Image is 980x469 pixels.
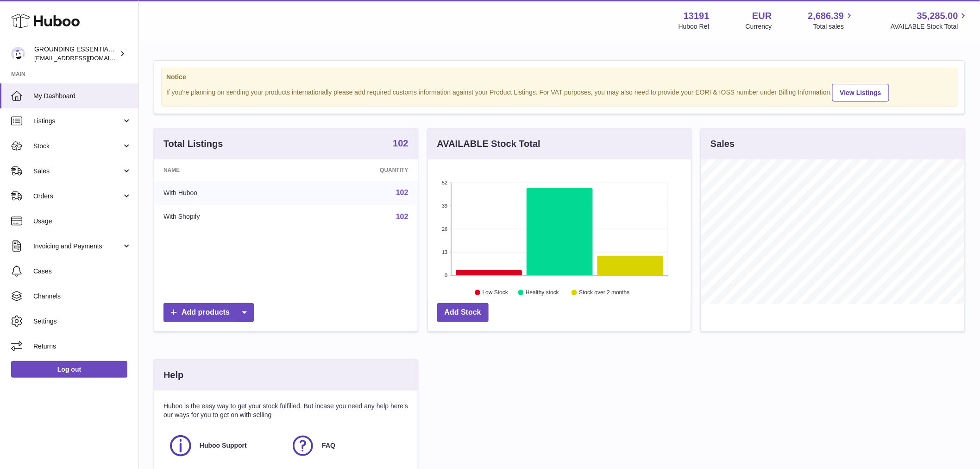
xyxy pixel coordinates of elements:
strong: 13191 [684,10,710,22]
text: 52 [442,180,447,185]
div: GROUNDING ESSENTIALS INTERNATIONAL SLU [34,45,118,63]
a: FAQ [290,433,403,458]
span: Huboo Support [200,441,247,450]
a: 102 [396,213,408,221]
text: Stock over 2 months [579,290,629,296]
span: Listings [33,117,122,126]
span: [EMAIL_ADDRESS][DOMAIN_NAME] [34,54,136,62]
span: Sales [33,167,122,176]
img: internalAdmin-13191@internal.huboo.com [11,47,25,61]
a: 102 [396,189,408,196]
span: Orders [33,192,122,201]
text: 0 [445,273,447,278]
span: 2,686.39 [808,10,844,22]
a: Add products [163,303,254,322]
a: Add Stock [437,303,489,322]
a: Huboo Support [168,433,281,458]
a: 35,285.00 AVAILABLE Stock Total [891,10,969,31]
span: AVAILABLE Stock Total [891,22,969,31]
div: Currency [746,22,772,31]
h3: AVAILABLE Stock Total [437,138,540,150]
h3: Total Listings [163,138,223,150]
strong: EUR [752,10,772,22]
span: Invoicing and Payments [33,242,122,251]
span: Returns [33,342,132,351]
a: 102 [393,139,408,150]
span: Stock [33,142,122,151]
a: 2,686.39 Total sales [808,10,855,31]
span: 35,285.00 [917,10,958,22]
div: If you're planning on sending your products internationally please add required customs informati... [166,82,953,101]
strong: Notice [166,73,953,82]
text: Healthy stock [526,290,559,296]
span: My Dashboard [33,92,132,101]
strong: 102 [393,139,408,148]
span: Total sales [813,22,854,31]
span: Settings [33,317,132,326]
td: With Shopify [154,205,296,229]
span: Channels [33,292,132,301]
text: 13 [442,249,447,255]
td: With Huboo [154,181,296,205]
div: Huboo Ref [678,22,710,31]
p: Huboo is the easy way to get your stock fulfilled. But incase you need any help here's our ways f... [163,402,408,419]
span: FAQ [322,441,335,450]
th: Name [154,159,296,181]
text: Low Stock [483,290,509,296]
text: 26 [442,226,447,232]
th: Quantity [296,159,418,181]
h3: Help [163,369,183,381]
span: Usage [33,217,132,226]
a: View Listings [832,84,889,101]
a: Log out [11,361,127,378]
span: Cases [33,267,132,276]
text: 39 [442,203,447,209]
h3: Sales [710,138,735,150]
